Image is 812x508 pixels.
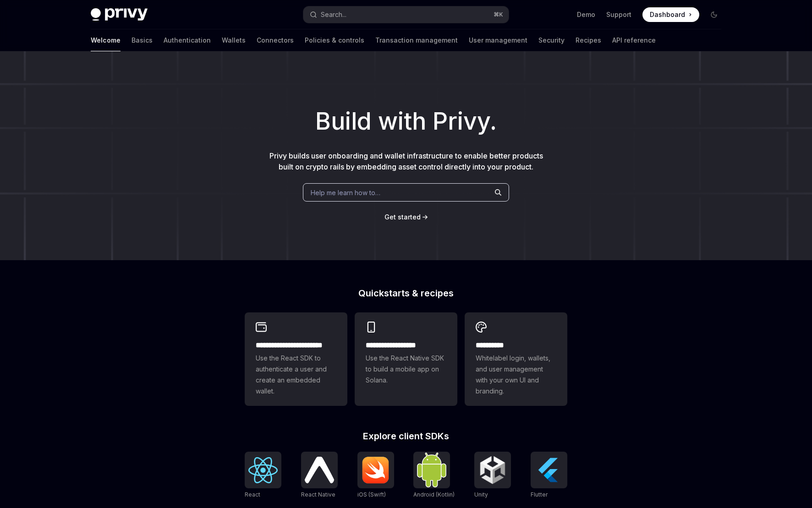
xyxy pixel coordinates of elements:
div: Search... [321,9,346,20]
a: Security [538,29,565,51]
span: React [245,491,260,498]
h2: Explore client SDKs [245,432,567,441]
a: User management [469,29,527,51]
img: React [248,457,278,483]
span: React Native [301,491,335,498]
span: iOS (Swift) [357,491,386,498]
a: Wallets [222,29,246,51]
a: **** **** **** ***Use the React Native SDK to build a mobile app on Solana. [355,312,457,406]
span: Get started [384,213,421,221]
button: Toggle dark mode [707,7,721,22]
span: Privy builds user onboarding and wallet infrastructure to enable better products built on crypto ... [269,151,543,171]
span: Help me learn how to… [311,188,380,197]
span: Unity [474,491,488,498]
span: Use the React SDK to authenticate a user and create an embedded wallet. [256,353,336,397]
a: Dashboard [642,7,699,22]
a: Connectors [257,29,294,51]
span: Whitelabel login, wallets, and user management with your own UI and branding. [476,353,556,397]
a: Demo [577,10,595,19]
a: Transaction management [375,29,458,51]
span: Dashboard [650,10,685,19]
span: Use the React Native SDK to build a mobile app on Solana. [366,353,446,386]
a: iOS (Swift)iOS (Swift) [357,452,394,499]
img: Flutter [534,455,564,485]
span: Android (Kotlin) [413,491,455,498]
a: Get started [384,213,421,222]
a: Support [606,10,631,19]
a: Recipes [576,29,601,51]
a: Authentication [164,29,211,51]
img: iOS (Swift) [361,456,390,484]
a: ReactReact [245,452,281,499]
img: dark logo [91,8,148,21]
a: Policies & controls [305,29,364,51]
span: Flutter [531,491,548,498]
img: Android (Kotlin) [417,453,446,487]
h2: Quickstarts & recipes [245,289,567,298]
a: FlutterFlutter [531,452,567,499]
img: Unity [478,455,507,485]
a: Welcome [91,29,121,51]
h1: Build with Privy. [15,104,797,139]
img: React Native [305,457,334,483]
span: ⌘ K [494,11,503,18]
a: API reference [612,29,656,51]
a: **** *****Whitelabel login, wallets, and user management with your own UI and branding. [465,312,567,406]
a: Basics [132,29,153,51]
a: Android (Kotlin)Android (Kotlin) [413,452,455,499]
a: UnityUnity [474,452,511,499]
button: Open search [303,6,509,23]
a: React NativeReact Native [301,452,338,499]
